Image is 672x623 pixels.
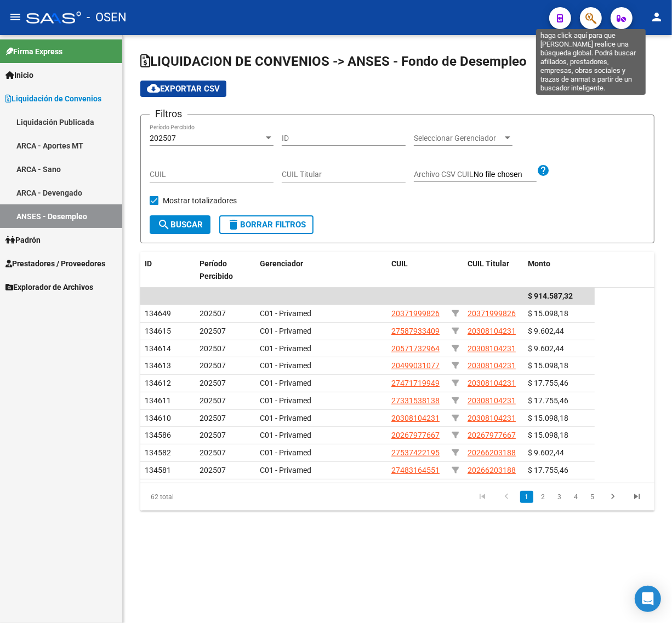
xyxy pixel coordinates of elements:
[528,448,564,457] span: $ 9.602,44
[260,309,311,318] span: C01 - Privamed
[468,431,516,439] span: 20267977667
[145,259,152,268] span: ID
[528,361,568,370] span: $ 15.098,18
[537,164,550,177] mat-icon: help
[553,491,566,503] a: 3
[528,396,568,405] span: $ 17.755,46
[140,54,527,69] span: LIQUIDACION DE CONVENIOS -> ANSES - Fondo de Desempleo
[140,483,241,511] div: 62 total
[200,414,226,422] span: 202507
[260,361,311,370] span: C01 - Privamed
[140,252,195,288] datatable-header-cell: ID
[260,379,311,387] span: C01 - Privamed
[200,259,233,281] span: Período Percibido
[200,361,226,370] span: 202507
[468,379,516,387] span: 20308104231
[200,396,226,405] span: 202507
[150,106,187,122] h3: Filtros
[528,379,568,387] span: $ 17.755,46
[145,396,171,405] span: 134611
[5,281,93,293] span: Explorador de Archivos
[260,431,311,439] span: C01 - Privamed
[468,344,516,353] span: 20308104231
[468,448,516,457] span: 20266203188
[200,379,226,387] span: 202507
[5,69,33,81] span: Inicio
[145,448,171,457] span: 134582
[528,327,564,335] span: $ 9.602,44
[145,466,171,475] span: 134581
[472,491,493,503] a: go to first page
[414,134,503,143] span: Seleccionar Gerenciador
[157,218,170,231] mat-icon: search
[200,431,226,439] span: 202507
[5,45,62,58] span: Firma Express
[227,220,306,230] span: Borrar Filtros
[391,396,440,405] span: 27331538138
[468,309,516,318] span: 20371999826
[568,488,584,506] li: page 4
[463,252,523,288] datatable-header-cell: CUIL Titular
[528,344,564,353] span: $ 9.602,44
[528,414,568,422] span: $ 15.098,18
[200,344,226,353] span: 202507
[391,414,440,422] span: 20308104231
[260,448,311,457] span: C01 - Privamed
[163,194,237,207] span: Mostrar totalizadores
[200,448,226,457] span: 202507
[145,344,171,353] span: 134614
[602,491,623,503] a: go to next page
[195,252,255,288] datatable-header-cell: Período Percibido
[260,396,311,405] span: C01 - Privamed
[391,466,440,475] span: 27483164551
[260,344,311,353] span: C01 - Privamed
[391,431,440,439] span: 20267977667
[157,220,203,230] span: Buscar
[147,82,160,95] mat-icon: cloud_download
[586,491,599,503] a: 5
[391,379,440,387] span: 27471719949
[551,488,568,506] li: page 3
[635,586,661,612] div: Open Intercom Messenger
[200,309,226,318] span: 202507
[219,215,314,234] button: Borrar Filtros
[391,361,440,370] span: 20499031077
[468,466,516,475] span: 20266203188
[584,488,601,506] li: page 5
[227,218,240,231] mat-icon: delete
[528,292,573,300] span: $ 914.587,32
[391,344,440,353] span: 20571732964
[528,309,568,318] span: $ 15.098,18
[468,414,516,422] span: 20308104231
[537,491,550,503] a: 2
[260,327,311,335] span: C01 - Privamed
[391,327,440,335] span: 27587933409
[145,379,171,387] span: 134612
[468,259,509,268] span: CUIL Titular
[5,234,41,246] span: Padrón
[87,5,127,30] span: - OSEN
[528,466,568,475] span: $ 17.755,46
[391,259,408,268] span: CUIL
[150,134,176,142] span: 202507
[468,361,516,370] span: 20308104231
[145,327,171,335] span: 134615
[147,84,220,94] span: Exportar CSV
[528,431,568,439] span: $ 15.098,18
[260,259,303,268] span: Gerenciador
[255,252,387,288] datatable-header-cell: Gerenciador
[523,252,595,288] datatable-header-cell: Monto
[200,327,226,335] span: 202507
[474,170,537,180] input: Archivo CSV CUIL
[5,258,105,270] span: Prestadores / Proveedores
[150,215,210,234] button: Buscar
[496,491,517,503] a: go to previous page
[260,414,311,422] span: C01 - Privamed
[145,309,171,318] span: 134649
[5,93,101,105] span: Liquidación de Convenios
[519,488,535,506] li: page 1
[414,170,474,179] span: Archivo CSV CUIL
[468,396,516,405] span: 20308104231
[520,491,533,503] a: 1
[391,309,440,318] span: 20371999826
